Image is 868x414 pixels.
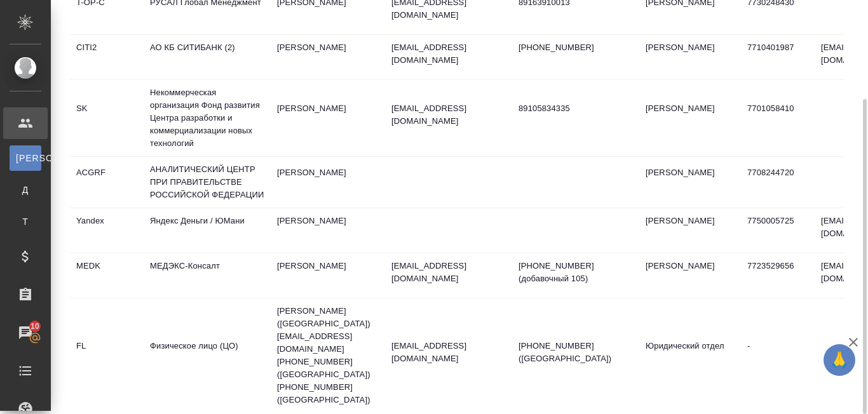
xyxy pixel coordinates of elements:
[144,157,271,208] td: АНАЛИТИЧЕСКИЙ ЦЕНТР ПРИ ПРАВИТЕЛЬСТВЕ РОССИЙСКОЙ ФЕДЕРАЦИИ
[271,96,385,140] td: [PERSON_NAME]
[144,208,271,253] td: Яндекс Деньги / ЮМани
[144,253,271,298] td: МЕДЭКС-Консалт
[10,145,41,171] a: [PERSON_NAME]
[70,35,144,79] td: CITI2
[70,96,144,140] td: SK
[271,298,385,413] td: [PERSON_NAME] ([GEOGRAPHIC_DATA]) [EMAIL_ADDRESS][DOMAIN_NAME] [PHONE_NUMBER] ([GEOGRAPHIC_DATA])...
[741,160,815,204] td: 7708244720
[271,35,385,79] td: [PERSON_NAME]
[144,80,271,156] td: Некоммерческая организация Фонд развития Центра разработки и коммерциализации новых технологий
[741,333,815,378] td: -
[639,35,741,79] td: [PERSON_NAME]
[639,208,741,253] td: [PERSON_NAME]
[271,253,385,298] td: [PERSON_NAME]
[271,208,385,253] td: [PERSON_NAME]
[70,253,144,298] td: MEDK
[70,333,144,378] td: FL
[70,160,144,204] td: ACGRF
[639,160,741,204] td: [PERSON_NAME]
[519,260,633,285] p: [PHONE_NUMBER] (добавочный 105)
[144,35,271,79] td: АО КБ СИТИБАНК (2)
[741,208,815,253] td: 7750005725
[391,340,506,365] p: [EMAIL_ADDRESS][DOMAIN_NAME]
[741,253,815,298] td: 7723529656
[824,344,855,376] button: 🙏
[391,260,506,285] p: [EMAIL_ADDRESS][DOMAIN_NAME]
[519,340,633,365] p: [PHONE_NUMBER] ([GEOGRAPHIC_DATA])
[391,102,506,128] p: [EMAIL_ADDRESS][DOMAIN_NAME]
[519,41,633,54] p: [PHONE_NUMBER]
[519,102,633,115] p: 89105834335
[16,152,35,164] span: [PERSON_NAME]
[10,177,41,203] a: Д
[639,253,741,298] td: [PERSON_NAME]
[70,208,144,253] td: Yandex
[741,35,815,79] td: 7710401987
[23,320,47,333] span: 10
[639,96,741,140] td: [PERSON_NAME]
[144,333,271,378] td: Физическое лицо (ЦО)
[639,333,741,378] td: Юридический отдел
[741,96,815,140] td: 7701058410
[10,209,41,234] a: Т
[271,160,385,204] td: [PERSON_NAME]
[829,347,850,373] span: 🙏
[16,184,35,196] span: Д
[16,215,35,228] span: Т
[391,41,506,67] p: [EMAIL_ADDRESS][DOMAIN_NAME]
[3,317,48,349] a: 10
